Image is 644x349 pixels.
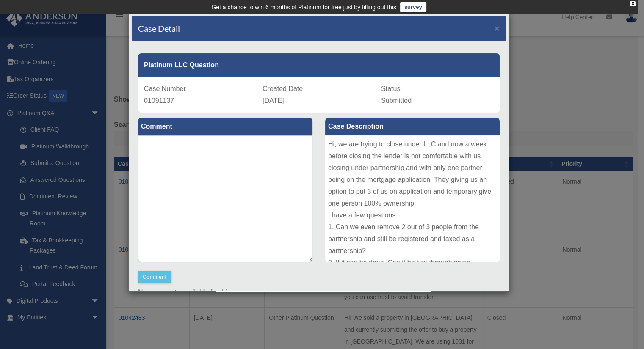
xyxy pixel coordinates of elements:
[630,1,636,6] div: close
[400,2,426,12] a: survey
[144,85,186,92] span: Case Number
[325,118,500,135] label: Case Description
[144,97,174,104] span: 01091137
[325,135,500,262] div: Hi, we are trying to close under LLC and now a week before closing the lender is not comfortable ...
[381,97,412,104] span: Submitted
[494,24,500,33] button: Close
[138,286,500,298] p: No comments available for this case.
[138,271,171,283] button: Comment
[263,97,284,104] span: [DATE]
[263,85,303,92] span: Created Date
[138,118,312,135] label: Comment
[138,22,180,34] h4: Case Detail
[494,23,500,33] span: ×
[138,53,500,77] div: Platinum LLC Question
[211,2,396,12] div: Get a chance to win 6 months of Platinum for free just by filling out this
[381,85,400,92] span: Status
